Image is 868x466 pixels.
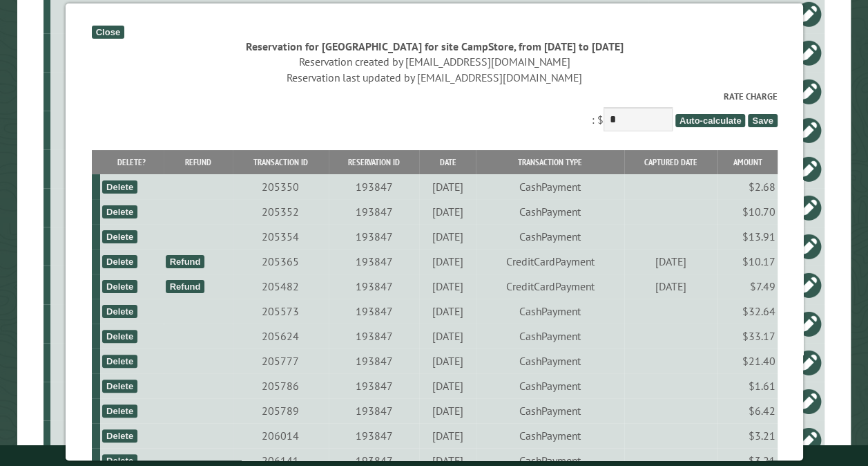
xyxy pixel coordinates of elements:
td: 193847 [328,299,419,324]
td: 205352 [233,199,328,224]
div: E3 [56,433,144,447]
td: [DATE] [624,249,717,274]
td: 205365 [233,249,328,274]
td: $7.49 [717,274,777,299]
th: Amount [717,150,777,174]
div: D1 [56,162,144,176]
div: Delete [102,429,137,442]
div: Delete [102,180,137,194]
div: E15 [56,355,144,369]
td: 205482 [233,274,328,299]
td: 193847 [328,423,419,448]
div: Reservation created by [EMAIL_ADDRESS][DOMAIN_NAME] [91,54,777,69]
td: CreditCardPayment [476,274,624,299]
td: 205777 [233,348,328,373]
td: [DATE] [419,199,476,224]
td: CreditCardPayment [476,249,624,274]
div: Delete [102,305,137,318]
div: Refund [165,280,204,293]
div: T2 [56,201,144,214]
td: 193847 [328,274,419,299]
td: $1.61 [717,373,777,398]
td: $21.40 [717,348,777,373]
div: A10 [56,278,144,292]
td: 206014 [233,423,328,448]
td: CashPayment [476,373,624,398]
div: Delete [102,280,137,293]
td: [DATE] [419,348,476,373]
td: 205573 [233,299,328,324]
td: $3.21 [717,423,777,448]
td: [DATE] [419,423,476,448]
td: $10.17 [717,249,777,274]
div: A9 [56,46,144,59]
div: Reservation for [GEOGRAPHIC_DATA] for site CampStore, from [DATE] to [DATE] [91,39,777,54]
td: [DATE] [419,174,476,199]
div: CampStore [56,84,144,98]
div: Close [91,26,124,39]
td: [DATE] [419,299,476,324]
td: CashPayment [476,224,624,249]
div: Delete [102,330,137,343]
td: $10.70 [717,199,777,224]
td: 205354 [233,224,328,249]
div: Delete [102,355,137,368]
td: [DATE] [419,398,476,423]
td: $2.68 [717,174,777,199]
div: Delete [102,205,137,218]
td: $13.91 [717,224,777,249]
div: D9 [56,7,144,21]
td: CashPayment [476,299,624,324]
td: $33.17 [717,324,777,348]
td: CashPayment [476,324,624,348]
td: [DATE] [419,224,476,249]
td: CashPayment [476,398,624,423]
div: B8 [56,123,144,137]
td: CashPayment [476,174,624,199]
td: CashPayment [476,199,624,224]
td: CashPayment [476,348,624,373]
div: Delete [102,255,137,268]
td: 193847 [328,199,419,224]
span: Save [748,114,777,127]
label: Rate Charge [91,90,777,103]
th: Date [419,150,476,174]
span: Auto-calculate [675,114,745,127]
td: [DATE] [419,274,476,299]
div: G7 [56,239,144,253]
th: Captured Date [624,150,717,174]
td: 193847 [328,324,419,348]
td: [DATE] [419,324,476,348]
th: Delete? [99,150,163,174]
td: $6.42 [717,398,777,423]
td: [DATE] [419,373,476,398]
th: Reservation ID [328,150,419,174]
td: CashPayment [476,423,624,448]
td: 205786 [233,373,328,398]
div: B10 [56,394,144,408]
td: 193847 [328,249,419,274]
td: 205624 [233,324,328,348]
div: Delete [102,230,137,243]
td: 193847 [328,174,419,199]
div: : $ [91,90,777,135]
th: Transaction Type [476,150,624,174]
td: 193847 [328,398,419,423]
td: 193847 [328,373,419,398]
div: Refund [165,255,204,268]
td: [DATE] [419,249,476,274]
td: 205350 [233,174,328,199]
div: Delete [102,380,137,393]
td: 205789 [233,398,328,423]
div: C3 [56,317,144,330]
th: Transaction ID [233,150,328,174]
td: 193847 [328,348,419,373]
td: 193847 [328,224,419,249]
div: Reservation last updated by [EMAIL_ADDRESS][DOMAIN_NAME] [91,70,777,85]
td: $32.64 [717,299,777,324]
div: Delete [102,404,137,418]
td: [DATE] [624,274,717,299]
th: Refund [163,150,233,174]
